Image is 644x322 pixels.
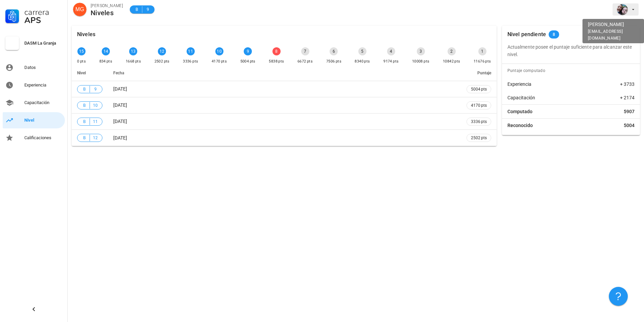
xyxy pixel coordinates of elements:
[24,41,62,46] div: DASM La Granja
[93,134,98,141] span: 12
[113,71,124,75] span: Fecha
[24,8,62,16] div: Carrera
[24,65,62,70] div: Datos
[81,118,87,125] span: B
[240,58,256,65] div: 5004 pts
[91,9,123,17] div: Niveles
[507,108,532,115] span: Computado
[461,65,497,81] th: Puntaje
[624,108,635,115] span: 5907
[93,118,98,125] span: 11
[620,94,635,101] span: + 2174
[3,130,65,146] a: Calificaciones
[24,100,62,105] div: Capacitación
[81,134,87,141] span: B
[507,81,531,88] span: Experiencia
[212,58,227,65] div: 4170 pts
[77,26,95,43] div: Niveles
[507,43,635,58] p: Actualmente posee el puntaje suficiente para alcanzar este nivel.
[620,81,635,88] span: + 3733
[145,6,150,13] span: 9
[471,118,487,125] span: 3336 pts
[443,58,460,65] div: 10842 pts
[81,102,87,109] span: B
[81,86,87,93] span: B
[330,47,338,55] div: 6
[471,102,487,109] span: 4170 pts
[553,30,555,39] span: 8
[474,58,491,65] div: 11676 pts
[24,135,62,141] div: Calificaciones
[3,112,65,128] a: Nivel
[507,94,535,101] span: Capacitación
[77,47,86,55] div: 15
[77,71,86,75] span: Nivel
[478,47,486,55] div: 1
[244,47,252,55] div: 9
[93,102,98,109] span: 10
[471,86,487,93] span: 5004 pts
[507,26,546,43] div: Nivel pendiente
[507,122,533,129] span: Reconocido
[129,47,137,55] div: 13
[113,119,127,124] span: [DATE]
[24,16,62,24] div: APS
[358,47,366,55] div: 5
[301,47,309,55] div: 7
[326,58,341,65] div: 7506 pts
[24,118,62,123] div: Nivel
[272,47,281,55] div: 8
[113,135,127,141] span: [DATE]
[471,134,487,141] span: 2502 pts
[134,6,139,13] span: B
[73,3,87,16] div: avatar
[72,65,108,81] th: Nivel
[99,58,113,65] div: 834 pts
[448,47,456,55] div: 2
[355,58,370,65] div: 8340 pts
[158,47,166,55] div: 12
[383,58,399,65] div: 9174 pts
[617,4,628,15] div: avatar
[387,47,395,55] div: 4
[417,47,425,55] div: 3
[624,122,635,129] span: 5004
[183,58,198,65] div: 3336 pts
[91,2,123,9] div: [PERSON_NAME]
[215,47,223,55] div: 10
[3,59,65,76] a: Datos
[154,58,170,65] div: 2502 pts
[126,58,141,65] div: 1668 pts
[24,82,62,88] div: Experiencia
[187,47,195,55] div: 11
[77,58,86,65] div: 0 pts
[102,47,110,55] div: 14
[113,102,127,108] span: [DATE]
[93,86,98,93] span: 9
[113,86,127,92] span: [DATE]
[412,58,430,65] div: 10008 pts
[269,58,284,65] div: 5838 pts
[75,3,84,16] span: MG
[3,77,65,93] a: Experiencia
[297,58,313,65] div: 6672 pts
[505,64,640,77] div: Puntaje computado
[108,65,461,81] th: Fecha
[477,71,491,75] span: Puntaje
[3,95,65,111] a: Capacitación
